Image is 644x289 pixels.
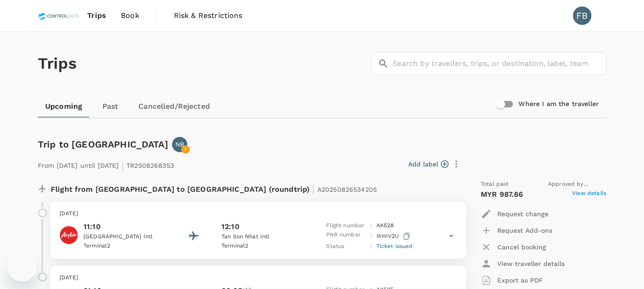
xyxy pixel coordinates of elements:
button: Add label [408,159,448,169]
div: FB [573,6,591,25]
span: Risk & Restrictions [174,10,243,21]
h1: Trips [38,32,77,95]
span: Book [121,10,139,21]
p: Cancel booking [497,242,546,252]
span: A20250826534205 [317,186,377,193]
p: Request Add-ons [497,226,552,235]
span: View details [572,189,606,200]
p: [DATE] [60,273,457,283]
p: [GEOGRAPHIC_DATA] Intl [83,232,167,242]
button: View traveller details [481,255,565,272]
p: Flight number [326,221,367,230]
p: View traveller details [497,259,565,268]
img: AirAsia [60,226,78,244]
span: Total paid [481,180,509,189]
p: : [370,230,372,242]
p: : [370,242,372,251]
p: Terminal 2 [221,242,304,251]
span: Approved by [548,180,606,189]
button: Cancel booking [481,239,546,255]
button: Export as PDF [481,272,543,289]
a: Upcoming [38,95,89,118]
input: Search by travellers, trips, or destination, label, team [393,52,606,75]
p: 11:10 [83,221,167,232]
a: Cancelled/Rejected [131,95,217,118]
span: Trips [87,10,106,21]
p: WHIV2U [376,230,412,242]
p: Export as PDF [497,276,543,285]
p: [DATE] [60,209,457,218]
p: AK 528 [376,221,394,230]
span: | [121,159,124,171]
p: 12:10 [221,221,239,232]
a: Past [89,95,131,118]
p: Flight from [GEOGRAPHIC_DATA] to [GEOGRAPHIC_DATA] (roundtrip) [51,180,377,196]
button: Request change [481,206,549,222]
p: Terminal 2 [83,242,167,251]
span: Ticket issued [376,243,413,249]
iframe: Button to launch messaging window [7,252,37,282]
p: Tan Son Nhat Intl [221,232,304,242]
p: Status [326,242,367,251]
p: From [DATE] until [DATE] TR2508268353 [38,156,174,172]
h6: Trip to [GEOGRAPHIC_DATA] [38,137,168,152]
p: : [370,221,372,230]
p: PNR number [326,230,367,242]
p: MYR 987.86 [481,189,524,200]
span: | [312,183,315,195]
img: Control Union Malaysia Sdn. Bhd. [38,6,80,26]
button: Request Add-ons [481,222,552,239]
p: Request change [497,209,549,218]
h6: Where I am the traveller [519,99,599,109]
p: NB [175,140,184,149]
